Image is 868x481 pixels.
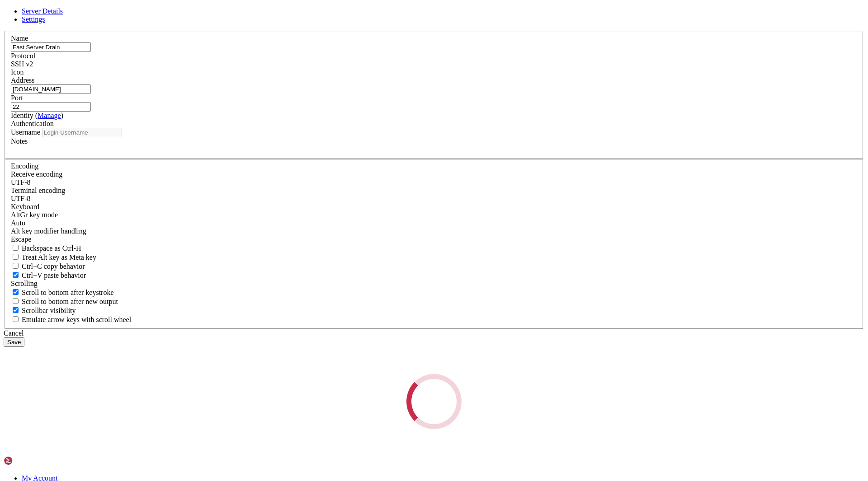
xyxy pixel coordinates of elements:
[13,289,19,295] input: Scroll to bottom after keystroke
[11,60,857,68] div: SSH v2
[11,94,23,102] label: Port
[22,271,86,279] span: Ctrl+V paste behavior
[11,203,39,210] label: Keyboard
[11,195,857,203] div: UTF-8
[11,128,40,136] label: Username
[22,298,118,305] span: Scroll to bottom after new output
[35,112,63,119] span: ( )
[4,337,24,347] button: Save
[11,162,38,170] label: Encoding
[11,253,96,261] label: Whether the Alt key acts as a Meta key or as a distinct Alt key.
[22,262,85,270] span: Ctrl+C copy behavior
[13,307,19,313] input: Scrollbar visibility
[11,34,28,42] label: Name
[11,52,35,60] label: Protocol
[11,219,25,227] span: Auto
[11,112,63,119] label: Identity
[4,4,750,13] x-row: ERROR: Unable to open connection:
[11,60,33,68] span: SSH v2
[11,120,54,127] label: Authentication
[22,289,114,296] span: Scroll to bottom after keystroke
[22,253,96,261] span: Treat Alt key as Meta key
[4,22,7,31] div: (0, 2)
[11,280,38,287] label: Scrolling
[11,307,76,314] label: The vertical scrollbar mode.
[11,84,91,94] input: Host Name or IP
[13,263,19,269] input: Ctrl+C copy behavior
[4,13,750,22] x-row: Name does not resolve
[11,298,118,305] label: Scroll to bottom after new output.
[11,262,85,270] label: Ctrl-C copies if true, send ^C to host if false. Ctrl-Shift-C sends ^C to host if true, copies if...
[13,316,19,322] input: Emulate arrow keys with scroll wheel
[11,316,131,323] label: When using the alternative screen buffer, and DECCKM (Application Cursor Keys) is active, mouse w...
[406,374,462,429] div: Loading...
[4,456,56,465] img: Shellngn
[11,195,31,202] span: UTF-8
[4,329,864,337] div: Cancel
[38,112,61,119] a: Manage
[22,244,81,252] span: Backspace as Ctrl-H
[13,272,19,278] input: Ctrl+V paste behavior
[11,76,34,84] label: Address
[11,227,86,235] label: Controls how the Alt key is handled. Escape: Send an ESC prefix. 8-Bit: Add 128 to the typed char...
[42,128,122,137] input: Login Username
[11,271,86,279] label: Ctrl+V pastes if true, sends ^V to host if false. Ctrl+Shift+V sends ^V to host if true, pastes i...
[13,298,19,304] input: Scroll to bottom after new output
[11,235,857,243] div: Escape
[11,170,62,178] label: Set the expected encoding for data received from the host. If the encodings do not match, visual ...
[11,289,114,296] label: Whether to scroll to the bottom on any keystroke.
[13,254,19,260] input: Treat Alt key as Meta key
[13,245,19,251] input: Backspace as Ctrl-H
[22,7,63,15] a: Server Details
[11,137,28,145] label: Notes
[11,42,91,52] input: Server Name
[11,102,91,112] input: Port Number
[11,235,31,243] span: Escape
[22,316,131,323] span: Emulate arrow keys with scroll wheel
[22,307,76,314] span: Scrollbar visibility
[11,244,81,252] label: If true, the backspace should send BS ('\x08', aka ^H). Otherwise the backspace key should send '...
[11,68,24,76] label: Icon
[22,15,45,23] a: Settings
[11,219,857,227] div: Auto
[11,178,857,187] div: UTF-8
[11,178,31,186] span: UTF-8
[11,187,65,194] label: The default terminal encoding. ISO-2022 enables character map translations (like graphics maps). ...
[11,211,58,219] label: Set the expected encoding for data received from the host. If the encodings do not match, visual ...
